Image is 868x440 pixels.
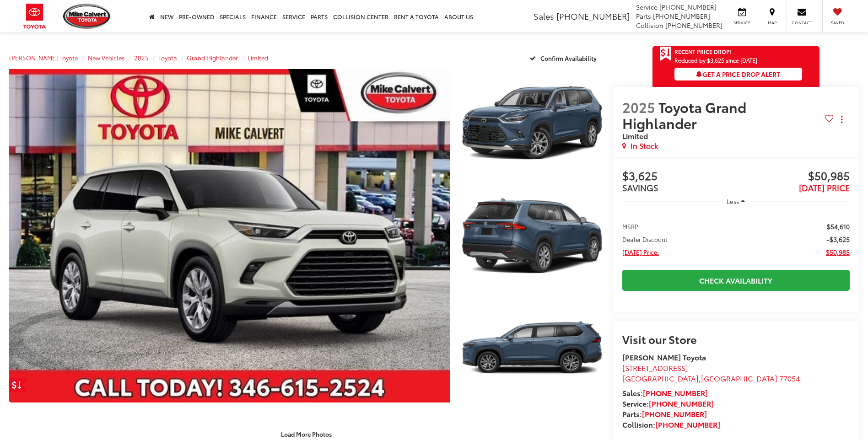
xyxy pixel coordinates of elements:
a: Expand Photo 0 [9,69,450,402]
span: Reduced by $3,625 since [DATE] [674,57,802,63]
a: Grand Highlander [187,54,238,62]
span: Get a Price Drop Alert [696,70,780,79]
span: [PHONE_NUMBER] [659,2,717,11]
span: Toyota Grand Highlander [622,97,746,133]
a: [PHONE_NUMBER] [655,419,720,429]
a: Get Price Drop Alert Recent Price Drop! [652,46,819,57]
span: 77054 [779,373,800,383]
a: [PHONE_NUMBER] [642,408,707,419]
img: 2025 Toyota Grand Highlander Limited [458,294,605,404]
span: dropdown dots [841,116,842,123]
strong: Sales: [622,387,708,398]
span: Parts [636,11,651,21]
span: Limited [622,130,648,141]
strong: Collision: [622,419,720,429]
button: Confirm Availability [525,50,604,66]
span: $3,625 [622,170,736,183]
span: , [622,373,800,383]
span: Less [727,197,739,205]
span: [PHONE_NUMBER] [665,21,722,30]
span: [GEOGRAPHIC_DATA] [701,373,777,383]
img: 2025 Toyota Grand Highlander Limited [458,68,605,178]
span: Service [636,2,658,11]
span: -$3,625 [827,235,850,244]
span: Get Price Drop Alert [660,46,672,62]
span: Saved [827,20,847,26]
span: Contact [792,20,812,26]
a: Check Availability [622,270,850,290]
button: Actions [834,112,850,128]
span: [GEOGRAPHIC_DATA] [622,373,699,383]
button: Less [722,193,750,209]
a: New Vehicles [88,54,124,62]
a: [PERSON_NAME] Toyota [9,54,78,62]
span: Recent Price Drop! [674,48,731,55]
img: 2025 Toyota Grand Highlander Limited [458,181,605,291]
a: [PHONE_NUMBER] [643,387,708,398]
span: [PHONE_NUMBER] [556,10,630,22]
img: Mike Calvert Toyota [63,4,112,29]
span: $50,985 [826,247,850,257]
img: 2025 Toyota Grand Highlander Limited [5,67,454,404]
a: Expand Photo 1 [460,69,604,177]
a: Expand Photo 3 [460,295,604,402]
span: $54,610 [827,222,850,231]
a: Limited [248,54,268,62]
strong: Parts: [622,408,707,419]
span: [DATE] PRICE [799,182,850,193]
span: In Stock [631,140,658,151]
a: [STREET_ADDRESS] [GEOGRAPHIC_DATA],[GEOGRAPHIC_DATA] 77054 [622,362,800,383]
span: Service [732,20,752,26]
span: Confirm Availability [540,54,597,62]
a: [PHONE_NUMBER] [649,398,714,408]
span: MSRP: [622,222,640,231]
a: Toyota [158,54,177,62]
span: [PHONE_NUMBER] [653,11,710,21]
span: Dealer Discount [622,235,668,244]
span: [DATE] Price: [622,247,659,257]
span: Collision [636,21,663,30]
h2: Visit our Store [622,333,850,345]
span: Sales [534,10,554,22]
strong: Service: [622,398,714,408]
a: Get Price Drop Alert [9,378,27,392]
span: Map [762,20,782,26]
span: [STREET_ADDRESS] [622,362,688,373]
span: 2025 [622,97,655,117]
span: SAVINGS [622,182,658,193]
span: $50,985 [736,170,850,183]
strong: [PERSON_NAME] Toyota [622,352,706,362]
a: Expand Photo 2 [460,182,604,290]
a: 2025 [134,54,149,62]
